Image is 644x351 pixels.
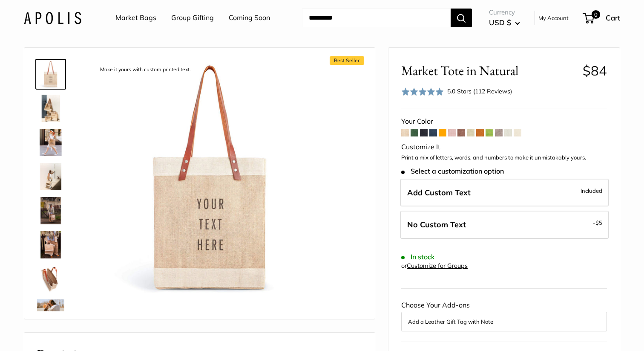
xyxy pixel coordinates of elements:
span: Add Custom Text [407,188,471,197]
img: Market Tote in Natural [37,299,64,327]
span: Cart [606,13,620,22]
span: USD $ [489,18,511,27]
span: Best Seller [330,56,364,65]
img: description_Make it yours with custom printed text. [37,61,64,88]
span: 0 [592,10,600,19]
span: Included [581,186,602,196]
button: Add a Leather Gift Tag with Note [408,316,600,327]
img: description_Make it yours with custom printed text. [92,61,328,296]
a: Customize for Groups [407,262,468,270]
a: Home [24,28,40,36]
img: description_The Original Market bag in its 4 native styles [37,95,64,122]
span: $5 [595,219,602,226]
div: Customize It [401,141,607,154]
a: Market Tote in Natural [35,127,66,158]
span: Market Tote in Natural [92,28,153,36]
span: Market Tote in Natural [401,63,576,78]
a: My Account [538,13,569,23]
input: Search... [302,9,451,27]
label: Add Custom Text [400,179,609,207]
a: Market Bags [49,28,84,36]
img: Apolis [24,12,81,24]
img: Market Tote in Natural [37,197,64,224]
div: Choose Your Add-ons [401,299,607,331]
button: Search [451,9,472,27]
a: Market Tote in Natural [35,298,66,328]
img: Market Tote in Natural [37,231,64,258]
img: description_Water resistant inner liner. [37,265,64,293]
span: Select a customization option [401,167,504,175]
a: description_Water resistant inner liner. [35,264,66,294]
a: description_Effortless style that elevates every moment [35,161,66,192]
a: Market Tote in Natural [35,229,66,260]
img: Market Tote in Natural [37,129,64,156]
a: description_Make it yours with custom printed text. [35,59,66,90]
a: Market Bags [115,12,156,24]
a: Coming Soon [229,12,270,24]
div: Your Color [401,115,607,128]
a: Market Tote in Natural [35,195,66,226]
a: 0 Cart [584,11,620,25]
span: In stock [401,253,435,261]
p: Print a mix of letters, words, and numbers to make it unmistakably yours. [401,154,607,162]
span: - [593,218,602,228]
span: Currency [489,6,520,18]
a: description_The Original Market bag in its 4 native styles [35,93,66,124]
span: No Custom Text [407,220,466,229]
div: 5.0 Stars (112 Reviews) [447,87,512,96]
span: $84 [583,62,607,79]
label: Leave Blank [400,211,609,239]
div: Make it yours with custom printed text. [96,64,195,75]
div: 5.0 Stars (112 Reviews) [401,85,512,98]
button: USD $ [489,16,520,29]
img: description_Effortless style that elevates every moment [37,163,64,190]
a: Group Gifting [171,12,214,24]
div: or [401,260,468,272]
